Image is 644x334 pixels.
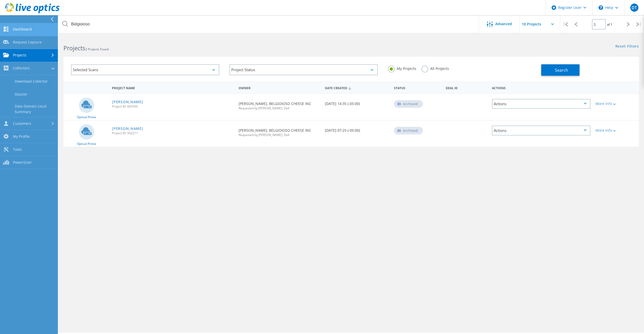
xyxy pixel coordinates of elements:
span: Project ID: 605350 [112,105,234,108]
div: Actions [492,126,590,135]
span: Requested by [PERSON_NAME], Dell [239,107,320,110]
div: [PERSON_NAME], BELGIOIOSO CHEESE INC [236,94,322,115]
div: [DATE] 07:25 (-05:00) [322,120,391,137]
div: Selected Scans [71,64,219,75]
span: of 1 [607,22,612,27]
span: DT [632,6,637,10]
div: More Info [596,129,636,132]
span: 2 Projects Found [85,47,109,51]
a: Live Optics Dashboard [5,11,60,14]
div: Actions [492,99,590,109]
label: All Projects [421,66,449,70]
div: Deal Id [443,83,489,92]
div: Project Status [229,64,378,75]
a: [PERSON_NAME] [112,127,143,130]
div: | [560,15,571,33]
span: Search [555,67,568,73]
div: Archived [394,100,423,108]
div: | [634,15,644,33]
span: Advanced [495,22,512,26]
svg: \n [599,5,603,10]
div: Status [391,83,443,92]
div: Archived [394,127,423,134]
div: Date Created [322,83,391,93]
div: More Info [596,102,636,105]
span: Optical Prime [77,142,96,145]
label: My Projects [388,66,416,70]
div: [PERSON_NAME], BELGIOIOSO CHEESE INC [236,120,322,142]
span: Requested by [PERSON_NAME], Dell [239,133,320,136]
div: [DATE] 14:35 (-05:00) [322,94,391,111]
span: Optical Prime [77,116,96,119]
div: Project Name [109,83,236,92]
input: Search projects by name, owner, ID, company, etc [58,15,479,33]
a: Reset Filters [615,44,639,49]
span: Project ID: 592211 [112,132,234,135]
b: Projects [63,44,85,52]
a: [PERSON_NAME] [112,100,143,104]
div: Owner [236,83,322,92]
div: Actions [489,83,593,92]
button: Search [541,64,580,76]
